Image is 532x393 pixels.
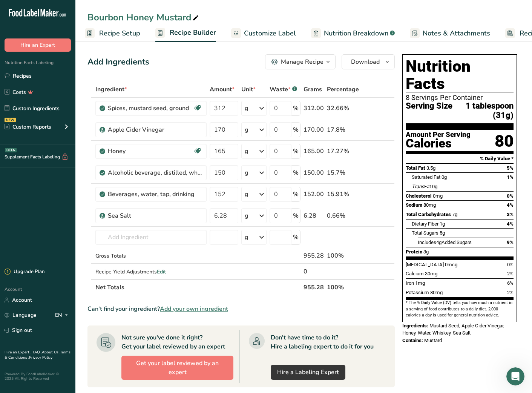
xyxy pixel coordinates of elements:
span: Percentage [327,85,359,94]
div: Add Ingredients [87,56,149,68]
i: Trans [412,184,424,189]
th: 100% [325,279,360,295]
button: Download [342,54,395,69]
div: Spices, mustard seed, ground [108,104,193,113]
div: g [245,104,248,113]
span: Unit [241,85,256,94]
th: 955.28 [302,279,325,295]
div: EN [55,311,71,320]
span: Get your label reviewed by an expert [128,359,227,377]
span: Cholesterol [406,193,432,199]
span: Serving Size [406,101,452,120]
span: Grams [304,85,322,94]
span: 2% [507,271,514,276]
span: Ingredient [95,85,127,94]
a: FAQ . [33,350,42,355]
div: NEW [5,118,16,122]
a: Hire a Labeling Expert [271,365,345,380]
div: Bourbon Honey Mustard [87,11,200,24]
div: 152.00 [304,190,324,199]
span: 3% [507,212,514,217]
div: g [245,211,248,220]
span: Total Sugars [412,230,438,236]
div: 150.00 [304,168,324,177]
div: Sea Salt [108,211,202,220]
span: 0mg [433,193,443,199]
span: Recipe Setup [99,28,140,38]
button: Hire an Expert [5,38,71,52]
span: 9% [507,239,514,245]
span: Dietary Fiber [412,221,438,227]
div: 6.28 [304,211,324,220]
div: 0 [304,267,324,276]
div: Amount Per Serving [406,131,471,138]
div: g [245,125,248,134]
h1: Nutrition Facts [406,58,514,92]
span: 0mcg [445,262,457,267]
span: Customize Label [244,28,296,38]
div: g [245,190,248,199]
div: Upgrade Plan [5,268,44,276]
span: 7g [452,212,457,217]
div: g [245,147,248,156]
span: 5% [507,165,514,171]
span: Edit [157,268,166,275]
div: 0.66% [327,211,359,220]
a: Recipe Setup [85,25,140,42]
div: Can't find your ingredient? [87,304,395,313]
iframe: Intercom live chat [506,367,524,385]
button: Manage Recipe [265,54,336,69]
th: Net Totals [94,279,302,295]
div: 32.66% [327,104,359,113]
span: Calcium [406,271,424,276]
span: 3.5g [426,165,435,171]
span: Protein [406,249,422,255]
a: Privacy Policy [29,355,52,360]
div: 17.27% [327,147,359,156]
div: Apple Cider Vinegar [108,125,202,134]
span: 2% [507,290,514,295]
div: 80 [495,131,514,151]
span: 4g [436,239,442,245]
span: 6% [507,280,514,286]
span: Fat [412,184,431,189]
div: Custom Reports [5,123,51,131]
span: Mustard [424,338,442,343]
a: Nutrition Breakdown [311,25,395,42]
div: 8 Servings Per Container [406,94,514,101]
span: 30mg [425,271,437,276]
div: Alcoholic beverage, distilled, whiskey, 86 proof [108,168,202,177]
span: 0% [507,193,514,199]
span: [MEDICAL_DATA] [406,262,444,267]
div: Waste [270,85,297,94]
section: * The % Daily Value (DV) tells you how much a nutrient in a serving of food contributes to a dail... [406,300,514,318]
div: Manage Recipe [281,57,323,66]
span: 0% [507,262,514,267]
div: Don't have time to do it? Hire a labeling expert to do it for you [271,333,374,351]
div: 955.28 [304,251,324,260]
span: 5g [440,230,445,236]
span: Saturated Fat [412,174,440,180]
span: Ingredients: [402,323,428,329]
div: 312.00 [304,104,324,113]
span: Includes Added Sugars [418,239,472,245]
span: 1% [507,174,514,180]
div: Gross Totals [95,252,207,260]
span: 1g [440,221,445,227]
div: Not sure you've done it right? Get your label reviewed by an expert [121,333,225,351]
span: Sodium [406,202,422,208]
span: Iron [406,280,414,286]
span: 80mg [430,290,443,295]
a: Language [5,309,37,322]
div: 165.00 [304,147,324,156]
div: Calories [406,138,471,149]
input: Add Ingredient [95,230,207,245]
div: Powered By FoodLabelMaker © 2025 All Rights Reserved [5,372,71,381]
div: Recipe Yield Adjustments [95,268,207,276]
span: Add your own ingredient [160,304,228,313]
div: 15.91% [327,190,359,199]
button: Get your label reviewed by an expert [121,356,233,380]
span: 1 tablespoon (31g) [452,101,514,120]
div: g [245,168,248,177]
a: Notes & Attachments [410,25,490,42]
